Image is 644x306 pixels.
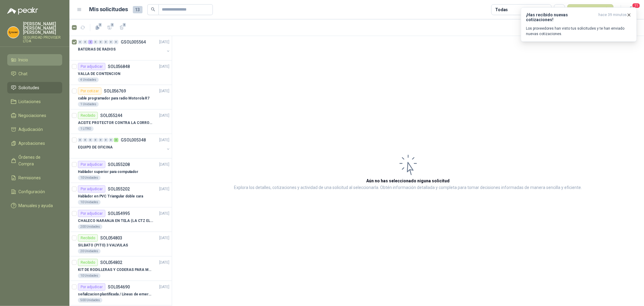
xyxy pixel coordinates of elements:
[159,162,169,168] p: [DATE]
[7,172,62,184] a: Remisiones
[78,194,143,199] p: Hablador en PVC Triangular doble cara
[69,158,172,183] a: Por adjudicarSOL055208[DATE] Hablador superior para computador10 Unidades
[151,7,155,11] span: search
[159,284,169,290] p: [DATE]
[159,186,169,192] p: [DATE]
[98,40,103,44] div: 0
[78,185,105,193] div: Por adjudicar
[93,138,98,142] div: 0
[78,120,153,126] p: ACEITE PROTECTOR CONTRA LA CORROSION - PARA LIMPIEZA DE ARMAMENTO
[19,188,45,195] span: Configuración
[234,184,582,191] p: Explora los detalles, cotizaciones y actividad de una solicitud al seleccionarla. Obtén informaci...
[78,298,102,303] div: 500 Unidades
[108,64,130,69] p: SOL056848
[93,40,98,44] div: 0
[78,138,82,142] div: 0
[78,218,153,224] p: CHALECO NARANJA EN TELA (LA CTZ ELEGIDA DEBE ENVIAR MUESTRA)
[69,281,172,305] a: Por adjudicarSOL054690[DATE] señalizacion plastificada / Líneas de emergencia500 Unidades
[7,54,62,66] a: Inicio
[7,151,62,170] a: Órdenes de Compra
[7,138,62,149] a: Aprobaciones
[108,162,130,167] p: SOL055208
[7,200,62,211] a: Manuales y ayuda
[69,256,172,281] a: RecibidoSOL054802[DATE] KIT DE RODILLERAS Y CODERAS PARA MOTORIZADO10 Unidades
[632,3,640,8] span: 11
[78,273,101,278] div: 10 Unidades
[78,169,138,175] p: Hablador superior para computador
[19,154,56,167] span: Órdenes de Compra
[159,64,169,70] p: [DATE]
[98,138,103,142] div: 0
[114,40,118,44] div: 0
[159,235,169,241] p: [DATE]
[19,98,41,105] span: Licitaciones
[78,249,101,254] div: 20 Unidades
[78,96,149,101] p: cable programador para radio Motorola R7
[78,102,99,107] div: 1 Unidades
[78,112,98,119] div: Recibido
[19,70,28,77] span: Chat
[83,138,88,142] div: 0
[159,39,169,45] p: [DATE]
[78,243,128,248] p: SILBATO (PITO) 3 VALVULAS
[19,126,43,133] span: Adjudicación
[78,283,105,291] div: Por adjudicar
[100,113,122,118] p: SOL055244
[521,7,637,42] button: ¡Has recibido nuevas cotizaciones!hace 39 minutos Los proveedores han visto tus solicitudes y te ...
[78,136,171,156] a: 0 0 0 0 0 0 0 3 GSOL005348[DATE] EQUIPO DE OFICINA
[567,4,614,15] button: Nueva solicitud
[78,259,98,266] div: Recibido
[88,40,93,44] div: 2
[78,63,105,70] div: Por adjudicar
[69,207,172,232] a: Por adjudicarSOL054995[DATE] CHALECO NARANJA EN TELA (LA CTZ ELEGIDA DEBE ENVIAR MUESTRA)200 Unid...
[626,4,637,15] button: 11
[100,236,122,240] p: SOL054803
[159,88,169,94] p: [DATE]
[19,174,41,181] span: Remisiones
[117,23,127,32] button: 2
[23,36,62,43] p: SEGURIDAD PROVISER LTDA
[104,40,108,44] div: 0
[104,89,126,93] p: SOL056769
[159,260,169,265] p: [DATE]
[78,291,153,297] p: señalizacion plastificada / Líneas de emergencia
[78,77,99,82] div: 4 Unidades
[526,26,632,37] p: Los proveedores han visto tus solicitudes y te han enviado nuevas cotizaciones.
[19,202,53,209] span: Manuales y ayuda
[526,12,596,22] h3: ¡Has recibido nuevas cotizaciones!
[93,23,102,32] button: 2
[598,12,627,22] span: hace 39 minutos
[78,224,102,229] div: 200 Unidades
[69,60,172,85] a: Por adjudicarSOL056848[DATE] VALLA DE CONTENCION4 Unidades
[19,57,28,63] span: Inicio
[78,126,94,131] div: 1 LITRO
[69,232,172,256] a: RecibidoSOL054803[DATE] SILBATO (PITO) 3 VALVULAS20 Unidades
[114,138,118,142] div: 3
[78,47,116,52] p: BATERIAS DE RADIOS
[108,187,130,191] p: SOL055202
[133,6,143,13] span: 13
[7,68,62,80] a: Chat
[69,109,172,134] a: RecibidoSOL055244[DATE] ACEITE PROTECTOR CONTRA LA CORROSION - PARA LIMPIEZA DE ARMAMENTO1 LITRO
[78,267,153,273] p: KIT DE RODILLERAS Y CODERAS PARA MOTORIZADO
[122,22,127,27] span: 2
[109,40,113,44] div: 0
[7,82,62,93] a: Solicitudes
[7,110,62,121] a: Negociaciones
[78,210,105,217] div: Por adjudicar
[108,285,130,289] p: SOL054690
[159,211,169,216] p: [DATE]
[8,27,19,38] img: Company Logo
[19,84,40,91] span: Solicitudes
[78,40,82,44] div: 0
[78,87,101,95] div: Por cotizar
[121,40,146,44] p: GSOL005564
[7,124,62,135] a: Adjudicación
[78,175,101,180] div: 10 Unidades
[105,23,114,32] button: 2
[88,138,93,142] div: 0
[78,71,120,77] p: VALLA DE CONTENCION
[98,22,102,27] span: 2
[19,112,46,119] span: Negociaciones
[78,234,98,242] div: Recibido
